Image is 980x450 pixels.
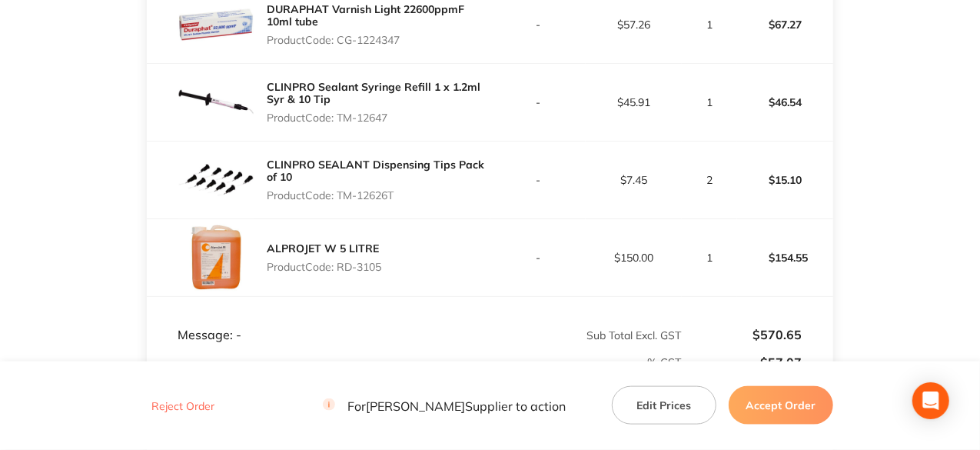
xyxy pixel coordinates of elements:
[147,297,490,343] td: Message: -
[178,64,254,141] img: MWI1amUzcw
[683,18,736,31] p: 1
[148,356,681,368] p: % GST
[738,6,832,43] p: $67.27
[586,18,681,31] p: $57.26
[178,219,254,296] img: OW92MDR3eg
[267,34,490,46] p: Product Code: CG-1224347
[491,252,586,264] p: -
[267,261,381,273] p: Product Code: RD-3105
[729,386,833,425] button: Accept Order
[147,399,219,413] button: Reject Order
[612,386,716,425] button: Edit Prices
[683,355,802,369] p: $57.07
[586,96,681,108] p: $45.91
[683,174,736,186] p: 2
[267,242,379,255] a: ALPROJET W 5 LITRE
[683,328,802,342] p: $570.65
[912,382,949,419] div: Open Intercom Messenger
[586,174,681,186] p: $7.45
[323,398,566,413] p: For [PERSON_NAME] Supplier to action
[267,189,490,202] p: Product Code: TM-12626T
[491,96,586,108] p: -
[683,96,736,108] p: 1
[586,252,681,264] p: $150.00
[738,239,832,276] p: $154.55
[491,18,586,31] p: -
[738,84,832,121] p: $46.54
[491,174,586,186] p: -
[267,2,464,28] a: DURAPHAT Varnish Light 22600ppmF 10ml tube
[738,162,832,198] p: $15.10
[178,142,254,218] img: am9tZnpxNw
[267,158,484,184] a: CLINPRO SEALANT Dispensing Tips Pack of 10
[491,329,682,342] p: Sub Total Excl. GST
[267,80,480,106] a: CLINPRO Sealant Syringe Refill 1 x 1.2ml Syr & 10 Tip
[267,112,490,124] p: Product Code: TM-12647
[683,252,736,264] p: 1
